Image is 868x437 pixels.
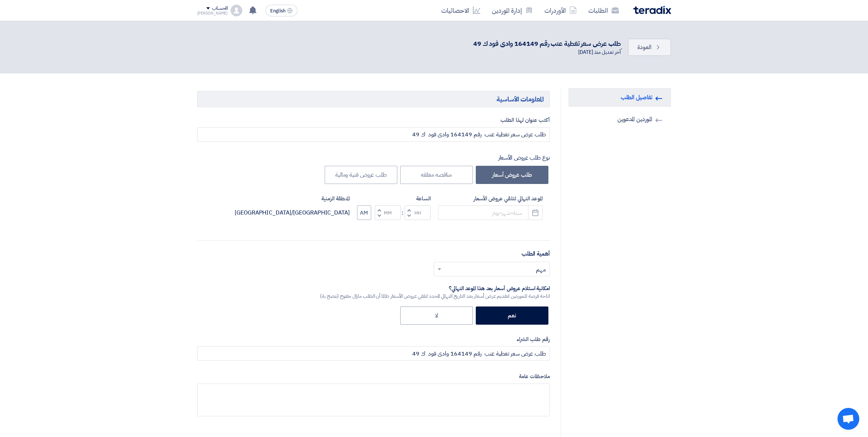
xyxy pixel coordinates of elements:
a: الاحصائيات [435,2,486,19]
a: الموردين المدعوين [568,110,671,129]
div: اتاحة فرصة للموردين لتقديم عرض أسعار بعد التاريخ النهائي المحدد لتلقي عروض الأسعار طالما أن الطلب... [320,292,550,300]
img: profile_test.png [231,5,242,16]
label: المنطقة الزمنية [235,195,350,203]
span: English [270,8,285,13]
a: العودة [628,39,671,56]
input: سنة-شهر-يوم [438,205,543,220]
input: أدخل رقم طلب الشراء الداخلي ان وجد [197,346,550,361]
div: : [401,208,405,217]
label: نعم [476,306,548,325]
a: الأوردرات [539,2,583,19]
label: الساعة [357,195,431,203]
a: Open chat [837,408,859,430]
label: الموعد النهائي لتلقي عروض الأسعار [438,195,543,203]
div: نوع طلب عروض الأسعار [197,153,550,162]
button: English [265,5,297,16]
label: مناقصه مغلقه [400,166,473,184]
img: Teradix logo [633,6,671,14]
label: أهمية الطلب [522,249,550,258]
label: طلب عروض فنية ومالية [325,166,397,184]
div: . [197,36,671,59]
label: ملاحظات عامة [197,372,550,381]
div: الحساب [212,5,228,12]
span: العودة [637,43,651,52]
label: لا [400,306,473,325]
label: أكتب عنوان لهذا الطلب [197,116,550,124]
a: تفاصيل الطلب [568,88,671,107]
div: طلب عرض سعر تغطية عنب رقم 164149 وادى فود ك 49 [473,39,621,48]
a: الطلبات [583,2,625,19]
a: إدارة الموردين [486,2,539,19]
input: Minutes [375,205,401,220]
div: [PERSON_NAME] [197,11,228,15]
div: [GEOGRAPHIC_DATA]/[GEOGRAPHIC_DATA] [235,208,350,217]
label: رقم طلب الشراء [197,335,550,344]
div: آخر تعديل منذ [DATE] [473,48,621,56]
h5: المعلومات الأساسية [197,91,550,107]
button: AM [357,205,371,220]
input: مثال: طابعات ألوان, نظام إطفاء حريق, أجهزة كهربائية... [197,127,550,142]
input: Hours [405,205,431,220]
div: امكانية استلام عروض أسعار بعد هذا الموعد النهائي؟ [320,285,550,292]
label: طلب عروض أسعار [476,166,548,184]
